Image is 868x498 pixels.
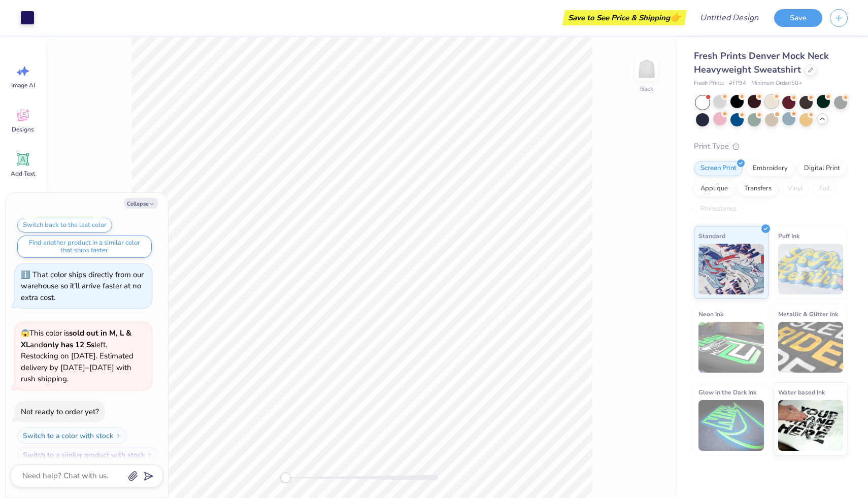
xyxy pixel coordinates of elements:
[778,230,799,241] span: Puff Ink
[738,181,778,196] div: Transfers
[778,244,844,294] img: Puff Ink
[21,328,131,350] strong: sold out in M, L & XL
[698,244,764,294] img: Standard
[17,236,152,258] button: Find another product in a similar color that ships faster
[698,387,756,397] span: Glow in the Dark Ink
[694,50,829,76] span: Fresh Prints Denver Mock Neck Heavyweight Sweatshirt
[21,328,29,338] span: 😱
[21,328,133,384] span: This color is and left. Restocking on [DATE]. Estimated delivery by [DATE]–[DATE] with rush shipp...
[637,59,657,79] img: Back
[746,161,794,176] div: Embroidery
[17,447,158,463] button: Switch to a similar product with stock
[17,427,127,444] button: Switch to a color with stock
[729,79,746,88] span: # FP94
[11,170,35,178] span: Add Text
[698,322,764,373] img: Neon Ink
[698,230,725,241] span: Standard
[797,161,847,176] div: Digital Print
[147,452,153,458] img: Switch to a similar product with stock
[781,181,810,196] div: Vinyl
[778,400,844,451] img: Water based Ink
[17,218,112,233] button: Switch back to the last color
[115,433,121,439] img: Switch to a color with stock
[11,81,35,89] span: Image AI
[694,202,743,217] div: Rhinestones
[778,387,825,397] span: Water based Ink
[124,198,158,209] button: Collapse
[694,161,743,176] div: Screen Print
[565,10,684,25] div: Save to See Price & Shipping
[778,322,844,373] img: Metallic & Glitter Ink
[692,8,766,28] input: Untitled Design
[751,79,802,88] span: Minimum Order: 50 +
[640,84,653,93] div: Back
[813,181,837,196] div: Foil
[694,181,735,196] div: Applique
[281,473,291,483] div: Accessibility label
[778,309,838,319] span: Metallic & Glitter Ink
[12,125,34,134] span: Designs
[694,79,724,88] span: Fresh Prints
[774,9,822,27] button: Save
[698,309,723,319] span: Neon Ink
[698,400,764,451] img: Glow in the Dark Ink
[670,11,681,23] span: 👉
[21,270,144,303] div: That color ships directly from our warehouse so it’ll arrive faster at no extra cost.
[21,407,99,417] div: Not ready to order yet?
[43,340,94,350] strong: only has 12 Ss
[694,141,848,152] div: Print Type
